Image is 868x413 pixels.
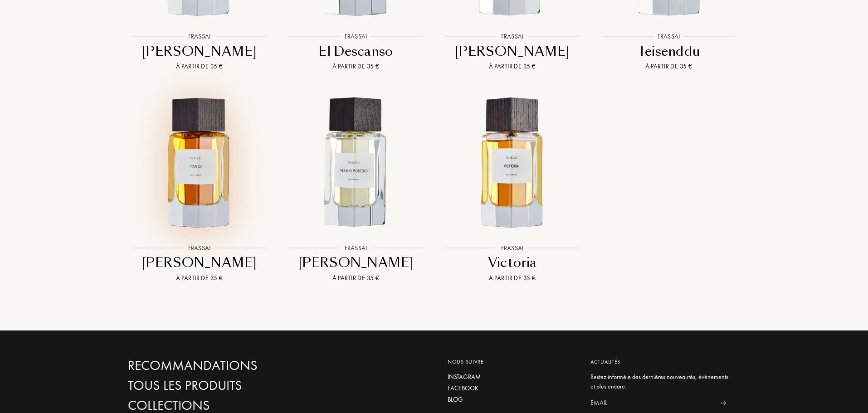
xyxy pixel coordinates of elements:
a: Verano Porteño FrassaiFrassai[PERSON_NAME]À partir de 35 € [278,83,434,294]
div: À partir de 35 € [438,273,587,283]
div: Teisenddu [594,43,743,60]
div: Frassai [340,243,371,253]
div: Victoria [438,254,587,272]
img: news_send.svg [720,401,726,405]
div: Actualités [590,358,733,366]
div: [PERSON_NAME] [281,254,430,272]
div: Frassai [497,243,528,253]
a: Recommandations [128,358,323,374]
div: À partir de 35 € [125,62,274,71]
a: Facebook [448,384,577,393]
div: À partir de 35 € [438,62,587,71]
div: Nous suivre [448,358,577,366]
a: Blog [448,395,577,404]
a: Instagram [448,372,577,382]
img: Verano Porteño Frassai [285,92,426,233]
div: À partir de 35 € [594,62,743,71]
img: Tian Di Frassai [129,92,270,233]
img: Victoria Frassai [442,92,583,233]
div: À partir de 35 € [125,273,274,283]
div: Frassai [184,243,215,253]
a: Tian Di FrassaiFrassai[PERSON_NAME]À partir de 35 € [121,83,278,294]
div: Frassai [497,32,528,41]
div: Frassai [340,32,371,41]
a: Victoria FrassaiFrassaiVictoriaÀ partir de 35 € [434,83,590,294]
div: À partir de 35 € [281,273,430,283]
div: [PERSON_NAME] [125,43,274,60]
div: À partir de 35 € [281,62,430,71]
div: [PERSON_NAME] [438,43,587,60]
div: Restez informé.e des dernières nouveautés, évènements et plus encore. [590,372,733,391]
div: El Descanso [281,43,430,60]
div: Frassai [653,32,684,41]
a: Tous les produits [128,378,323,394]
div: [PERSON_NAME] [125,254,274,272]
div: Frassai [184,32,215,41]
